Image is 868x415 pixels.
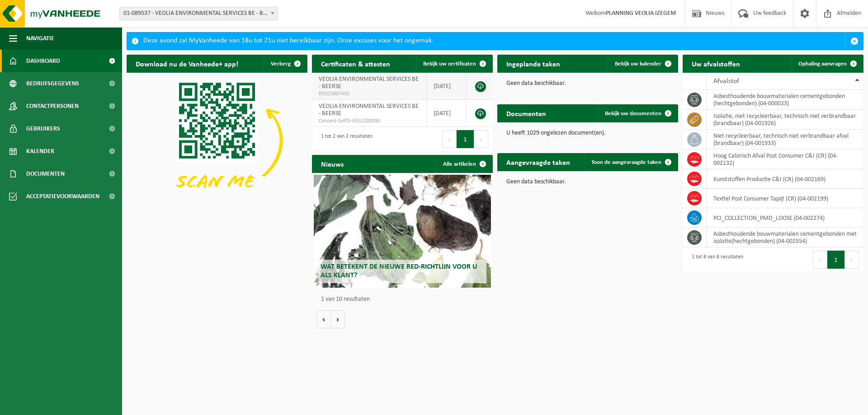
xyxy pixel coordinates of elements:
[26,140,54,163] span: Kalender
[813,251,827,269] button: Previous
[314,175,491,288] a: Wat betekent de nieuwe RED-richtlijn voor u als klant?
[331,310,345,328] button: Volgende
[827,251,845,269] button: 1
[707,90,863,110] td: asbesthoudende bouwmaterialen cementgebonden (hechtgebonden) (04-000023)
[416,55,492,73] a: Bekijk uw certificaten
[591,159,661,165] span: Toon de aangevraagde taken
[497,55,569,72] h2: Ingeplande taken
[615,61,661,67] span: Bekijk uw kalender
[713,78,739,85] span: Afvalstof
[427,100,466,127] td: [DATE]
[707,149,863,169] td: Hoog Calorisch Afval Post Consumer C&I (CR) (04-002132)
[264,55,307,73] button: Verberg
[319,103,419,117] span: VEOLIA ENVIRONMENTAL SERVICES BE - BEERSE
[436,155,492,173] a: Alle artikelen
[26,117,60,140] span: Gebruikers
[316,129,373,149] div: 1 tot 2 van 2 resultaten
[457,130,474,148] button: 1
[606,10,676,17] strong: PLANNING VEOLIA IZEGEM
[707,208,863,228] td: PCI_COLLECTION_PMD_LOOSE (04-002274)
[845,251,859,269] button: Next
[442,130,457,148] button: Previous
[26,185,99,208] span: Acceptatievoorwaarden
[319,117,420,125] span: Consent-SelfD-VEG2200090
[598,104,677,122] a: Bekijk uw documenten
[26,95,79,117] span: Contactpersonen
[687,250,743,270] div: 1 tot 8 van 8 resultaten
[26,72,79,95] span: Bedrijfsgegevens
[791,55,863,73] a: Ophaling aanvragen
[506,80,669,87] p: Geen data beschikbaar.
[707,130,863,149] td: niet recycleerbaar, technisch niet verbrandbaar afval (brandbaar) (04-001933)
[321,263,477,279] span: Wat betekent de nieuwe RED-richtlijn voor u als klant?
[497,104,555,122] h2: Documenten
[312,55,399,72] h2: Certificaten & attesten
[707,110,863,130] td: isolatie, niet recycleerbaar, technisch niet verbrandbaar (brandbaar) (04-001926)
[707,189,863,208] td: Textiel Post Consumer Tapijt (CR) (04-002199)
[271,61,291,67] span: Verberg
[321,296,488,303] p: 1 van 10 resultaten
[427,73,466,100] td: [DATE]
[127,55,247,72] h2: Download nu de Vanheede+ app!
[707,169,863,189] td: Kunststoffen Productie C&I (CR) (04-002169)
[608,55,677,73] a: Bekijk uw kalender
[683,55,749,72] h2: Uw afvalstoffen
[506,179,669,185] p: Geen data beschikbaar.
[319,90,420,98] span: RED25007435
[584,153,677,171] a: Toon de aangevraagde taken
[798,61,847,67] span: Ophaling aanvragen
[120,7,277,20] span: 01-089537 - VEOLIA ENVIRONMENTAL SERVICES BE - BEERSE
[26,27,54,50] span: Navigatie
[119,7,278,20] span: 01-089537 - VEOLIA ENVIRONMENTAL SERVICES BE - BEERSE
[143,33,845,50] div: Deze avond zal MyVanheede van 18u tot 21u niet bereikbaar zijn. Onze excuses voor het ongemak.
[26,163,65,185] span: Documenten
[474,130,488,148] button: Next
[506,130,669,136] p: U heeft 1029 ongelezen document(en).
[319,76,419,90] span: VEOLIA ENVIRONMENTAL SERVICES BE - BEERSE
[423,61,476,67] span: Bekijk uw certificaten
[312,155,353,173] h2: Nieuws
[127,73,307,208] img: Download de VHEPlus App
[707,228,863,247] td: asbesthoudende bouwmaterialen cementgebonden met isolatie(hechtgebonden) (04-002554)
[497,153,579,171] h2: Aangevraagde taken
[26,50,60,72] span: Dashboard
[605,111,661,117] span: Bekijk uw documenten
[316,310,331,328] button: Vorige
